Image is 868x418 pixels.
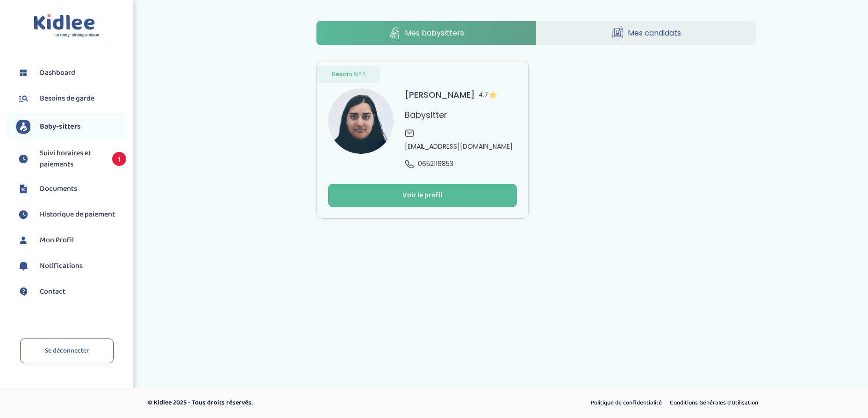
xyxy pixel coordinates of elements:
span: 4.7 [479,88,497,101]
span: Mes candidats [628,27,681,39]
a: Contact [16,285,126,299]
img: dashboard.svg [16,66,30,80]
span: Mes babysitters [405,27,464,39]
span: Contact [40,286,65,297]
p: © Kidlee 2025 - Tous droits réservés. [148,398,474,408]
span: Mon Profil [40,235,74,246]
span: Besoin N° 1 [332,70,365,79]
span: Besoins de garde [40,93,94,104]
a: Se déconnecter [20,339,114,363]
span: Dashboard [40,67,75,79]
a: Historique de paiement [16,208,126,222]
span: Suivi horaires et paiements [40,148,103,170]
span: 1 [112,152,126,166]
span: Notifications [40,260,83,272]
a: Besoins de garde [16,92,126,106]
h3: [PERSON_NAME] [405,88,497,101]
a: Documents [16,182,126,196]
img: besoin.svg [16,92,30,106]
span: 0652116853 [418,159,453,169]
a: Suivi horaires et paiements 1 [16,148,126,170]
p: Babysitter [405,108,447,121]
div: Voir le profil [402,190,443,201]
span: [EMAIL_ADDRESS][DOMAIN_NAME] [405,142,513,151]
img: notification.svg [16,259,30,273]
span: Historique de paiement [40,209,115,220]
img: avatar [328,88,394,154]
img: documents.svg [16,182,30,196]
a: Mon Profil [16,233,126,247]
a: Conditions Générales d’Utilisation [667,397,761,409]
a: Baby-sitters [16,120,126,134]
a: Politique de confidentialité [588,397,665,409]
a: Dashboard [16,66,126,80]
a: Besoin N° 1 avatar [PERSON_NAME]4.7 Babysitter [EMAIL_ADDRESS][DOMAIN_NAME] 0652116853 Voir le pr... [316,60,529,219]
img: contact.svg [16,285,30,299]
button: Voir le profil [328,184,517,207]
span: Baby-sitters [40,121,81,132]
img: suivihoraire.svg [16,208,30,222]
span: Documents [40,183,77,195]
a: Notifications [16,259,126,273]
img: babysitters.svg [16,120,30,134]
img: logo.svg [34,14,100,38]
img: suivihoraire.svg [16,152,30,166]
a: Mes candidats [537,21,756,45]
img: profil.svg [16,233,30,247]
a: Mes babysitters [316,21,536,45]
